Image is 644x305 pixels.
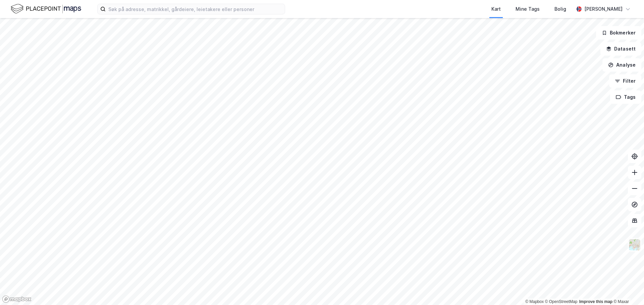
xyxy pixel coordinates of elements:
[600,42,641,56] button: Datasett
[609,74,641,88] button: Filter
[610,90,641,104] button: Tags
[106,4,285,14] input: Søk på adresse, matrikkel, gårdeiere, leietakere eller personer
[610,273,644,305] div: Kontrollprogram for chat
[596,26,641,40] button: Bokmerker
[11,3,81,15] img: logo.f888ab2527a4732fd821a326f86c7f29.svg
[545,299,578,304] a: OpenStreetMap
[525,299,544,304] a: Mapbox
[579,299,612,304] a: Improve this map
[602,58,641,72] button: Analyse
[516,5,540,13] div: Mine Tags
[491,5,501,13] div: Kart
[554,5,566,13] div: Bolig
[610,273,644,305] iframe: Chat Widget
[628,238,641,251] img: Z
[584,5,623,13] div: [PERSON_NAME]
[2,295,32,303] a: Mapbox homepage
